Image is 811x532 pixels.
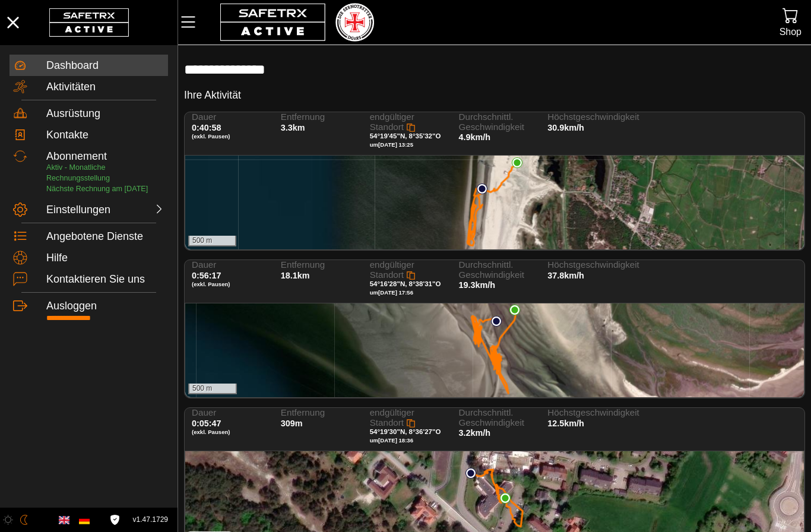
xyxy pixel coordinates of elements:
[458,408,534,427] span: Durchschnittl. Geschwindigkeit
[46,59,164,72] div: Dashboard
[184,88,241,102] h5: Ihre Aktivität
[192,419,221,428] span: 0:05:47
[458,132,490,142] span: 4.9km/h
[46,252,164,265] div: Hilfe
[3,515,13,525] img: ModeLight.svg
[107,515,123,525] a: Lizenzvereinbarung
[335,3,373,42] img: RescueLogo.png
[19,515,29,525] img: ModeDark.svg
[281,112,357,122] span: Entfernung
[74,510,94,530] button: German
[46,150,164,163] div: Abonnement
[547,123,584,132] span: 30.9km/h
[188,384,237,394] div: 500 m
[370,289,413,296] span: um [DATE] 17:56
[370,428,441,435] span: 54°19'30"N, 8°36'27"O
[281,123,305,132] span: 3.3km
[46,300,164,313] div: Ausloggen
[13,149,27,163] img: Subscription.svg
[465,468,476,479] img: PathStart.svg
[370,259,414,280] span: endgültiger Standort
[370,407,414,427] span: endgültiger Standort
[46,129,164,142] div: Kontakte
[46,107,164,121] div: Ausrüstung
[188,236,236,246] div: 500 m
[370,280,441,287] span: 54°16'28"N, 8°38'31"O
[192,281,268,288] span: (exkl. Pausen)
[192,260,268,270] span: Dauer
[370,132,441,140] span: 54°19'45"N, 8°35'32"O
[458,280,495,290] span: 19.3km/h
[46,185,148,193] span: Nächste Rechnung am [DATE]
[13,80,27,94] img: Activities.svg
[547,112,623,122] span: Höchstgeschwindigkeit
[281,419,303,428] span: 309m
[192,123,221,132] span: 0:40:58
[370,437,413,444] span: um [DATE] 18:36
[370,112,414,132] span: endgültiger Standort
[46,163,110,182] span: Aktiv - Monatliche Rechnungsstellung
[13,272,27,286] img: ContactUs.svg
[13,106,27,121] img: Equipment.svg
[477,183,487,194] img: PathStart.svg
[458,112,534,132] span: Durchschnittl. Geschwindigkeit
[178,9,208,34] button: MenÜ
[59,515,69,525] img: en.svg
[780,24,802,40] div: Shop
[192,429,268,436] span: (exkl. Pausen)
[491,316,502,327] img: PathStart.svg
[547,271,584,280] span: 37.8km/h
[370,141,413,148] span: um [DATE] 13:25
[46,204,103,217] div: Einstellungen
[192,271,221,280] span: 0:56:17
[281,408,357,418] span: Entfernung
[458,260,534,280] span: Durchschnittl. Geschwindigkeit
[281,260,357,270] span: Entfernung
[192,408,268,418] span: Dauer
[458,428,490,438] span: 3.2km/h
[500,493,511,503] img: PathEnd.svg
[54,510,74,530] button: English
[126,510,175,530] button: v1.47.1729
[547,408,623,418] span: Höchstgeschwindigkeit
[281,271,310,280] span: 18.1km
[46,230,164,243] div: Angebotene Dienste
[46,81,164,94] div: Aktivitäten
[512,157,522,168] img: PathEnd.svg
[79,515,90,525] img: de.svg
[547,260,623,270] span: Höchstgeschwindigkeit
[46,273,164,286] div: Kontaktieren Sie uns
[509,305,520,315] img: PathEnd.svg
[192,133,268,140] span: (exkl. Pausen)
[192,112,268,122] span: Dauer
[133,514,168,526] span: v1.47.1729
[13,251,27,265] img: Help.svg
[547,419,584,428] span: 12.5km/h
